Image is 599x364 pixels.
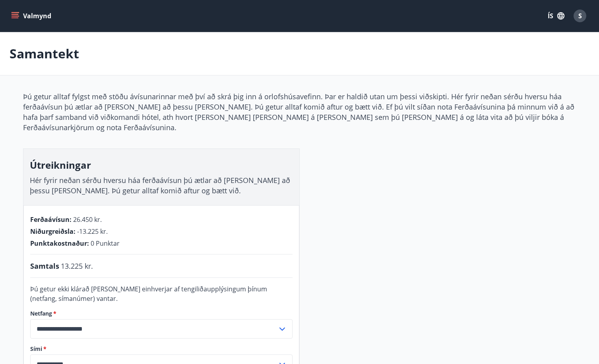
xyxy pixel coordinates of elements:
p: Þú getur alltaf fylgst með stöðu ávísunarinnar með því að skrá þig inn á orlofshúsavefinn. Þar er... [23,91,576,133]
p: Samantekt [10,45,79,62]
span: 26.450 kr. [73,215,102,224]
span: Hér fyrir neðan sérðu hversu háa ferðaávísun þú ætlar að [PERSON_NAME] að þessu [PERSON_NAME]. Þú... [30,175,290,195]
span: Þú getur ekki klárað [PERSON_NAME] einhverjar af tengiliðaupplýsingum þínum (netfang, símanúmer) ... [30,285,267,303]
span: Ferðaávísun : [30,215,72,224]
span: Punktakostnaður : [30,239,89,248]
button: S [570,6,589,25]
span: 13.225 kr. [61,261,93,271]
span: 0 Punktar [91,239,120,248]
span: S [578,12,582,20]
span: Samtals [30,261,59,271]
button: menu [10,9,54,23]
span: -13.225 kr. [77,227,108,236]
button: ÍS [543,9,569,23]
span: Niðurgreiðsla : [30,227,76,236]
label: Sími [30,345,293,353]
label: Netfang [30,310,293,318]
h3: Útreikningar [30,158,293,172]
